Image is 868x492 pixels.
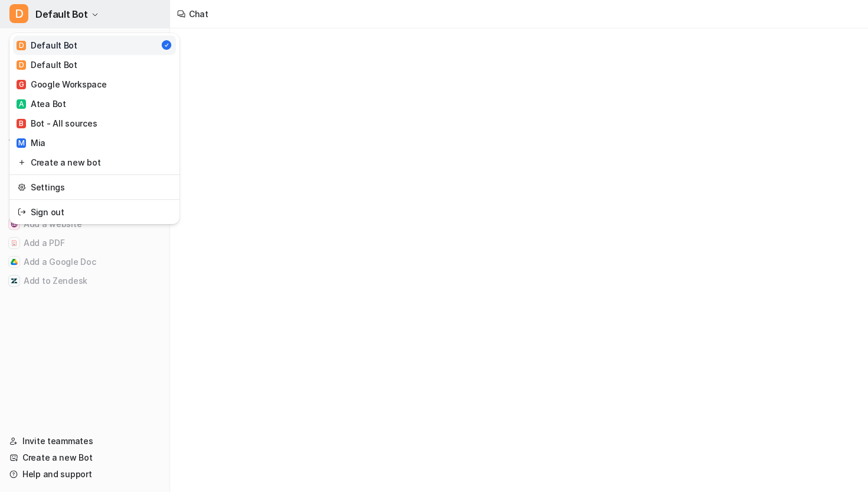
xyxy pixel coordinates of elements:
[17,80,26,89] span: G
[17,78,107,90] div: Google Workspace
[13,153,176,172] a: Create a new bot
[17,138,26,148] span: M
[17,39,77,51] div: Default Bot
[18,206,26,218] img: reset
[13,202,176,222] a: Sign out
[17,60,26,70] span: D
[17,119,26,128] span: B
[9,33,180,224] div: DDefault Bot
[17,117,97,130] div: Bot - All sources
[13,177,176,197] a: Settings
[35,6,88,22] span: Default Bot
[9,4,28,23] span: D
[17,99,26,109] span: A
[18,181,26,193] img: reset
[17,137,45,149] div: Mia
[17,59,77,71] div: Default Bot
[18,156,26,169] img: reset
[17,41,26,50] span: D
[17,98,66,110] div: Atea Bot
